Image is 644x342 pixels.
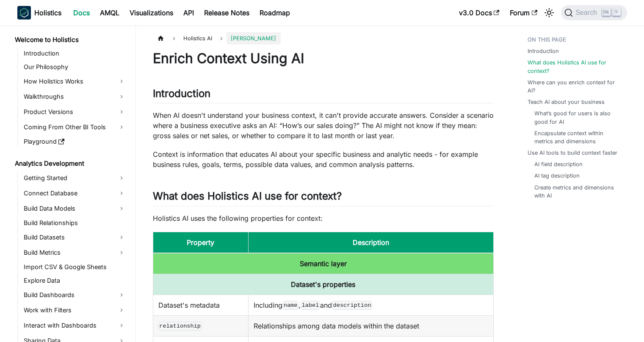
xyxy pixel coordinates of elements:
[34,8,61,18] b: Holistics
[534,184,619,200] a: Create metrics and dimensions with AI
[21,171,128,185] a: Getting Started
[301,301,320,309] code: label
[332,301,372,309] code: description
[528,149,617,157] a: Use AI tools to build context faster
[153,87,494,103] h2: Introduction
[21,275,128,286] a: Explore Data
[21,47,128,59] a: Introduction
[153,295,249,315] td: Dataset's metadata
[9,25,136,342] nav: Docs sidebar
[12,158,128,170] a: Analytics Development
[300,259,347,268] b: Semantic layer
[573,9,602,17] span: Search
[249,232,493,253] th: Description
[534,160,583,168] a: AI field description
[153,190,494,206] h2: What does Holistics AI use for context?
[17,6,31,19] img: Holistics
[179,32,216,44] span: Holistics AI
[95,6,124,19] a: AMQL
[153,32,169,44] a: Home page
[534,129,619,145] a: Encapsulate context within metrics and dimensions
[505,6,542,19] a: Forum
[528,98,605,106] a: Teach AI about your business
[124,6,178,19] a: Visualizations
[21,261,128,273] a: Import CSV & Google Sheets
[534,109,619,125] a: What’s good for users is also good for AI
[153,149,494,170] p: Context is information that educates AI about your specific business and analytic needs - for exa...
[454,6,505,19] a: v3.0 Docs
[21,61,128,73] a: Our Philosophy
[21,319,128,332] a: Interact with Dashboards
[21,231,128,244] a: Build Datasets
[249,295,493,315] td: Including , and
[612,8,621,16] kbd: K
[153,50,494,67] h1: Enrich Context Using AI
[178,6,199,19] a: API
[254,6,295,19] a: Roadmap
[21,288,128,302] a: Build Dashboards
[153,32,494,44] nav: Breadcrumbs
[528,78,622,95] a: Where can you enrich context for AI?
[153,232,249,253] th: Property
[542,6,556,19] button: Switch between dark and light mode (currently light mode)
[158,322,202,330] code: relationship
[21,120,128,134] a: Coming From Other BI Tools
[282,301,299,309] code: name
[21,136,128,147] a: Playground
[68,6,95,19] a: Docs
[21,246,128,259] a: Build Metrics
[528,47,559,55] a: Introduction
[153,213,494,223] p: Holistics AI uses the following properties for context:
[21,90,128,103] a: Walkthroughs
[21,186,128,200] a: Connect Database
[291,280,355,289] b: Dataset's properties
[21,202,128,215] a: Build Data Models
[21,105,128,119] a: Product Versions
[21,75,128,88] a: How Holistics Works
[153,110,494,141] p: When AI doesn't understand your business context, it can't provide accurate answers. Consider a s...
[12,34,128,46] a: Welcome to Holistics
[528,58,622,75] a: What does Holistics AI use for context?
[249,315,493,336] td: Relationships among data models within the dataset
[21,303,128,317] a: Work with Filters
[199,6,254,19] a: Release Notes
[534,172,580,180] a: AI tag description
[561,5,627,20] button: Search (Ctrl+K)
[21,217,128,229] a: Build Relationships
[17,6,61,19] a: HolisticsHolistics
[227,32,280,44] span: [PERSON_NAME]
